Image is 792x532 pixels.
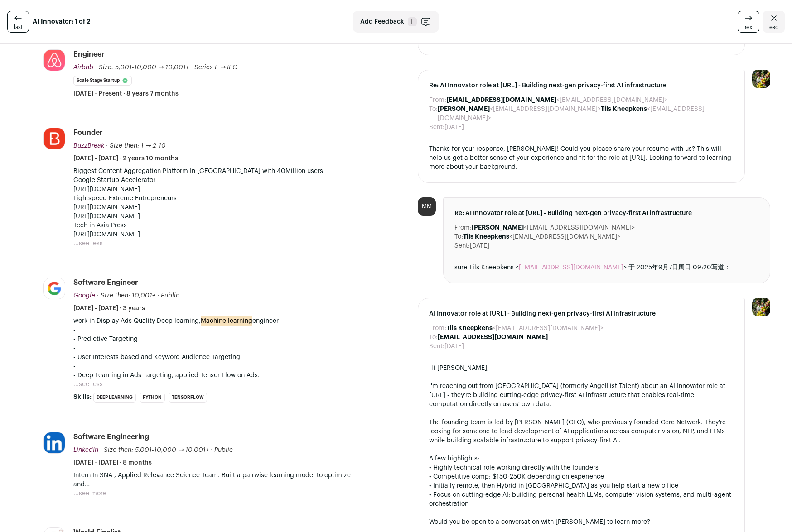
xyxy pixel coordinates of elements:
span: esc [769,24,778,31]
b: Tils Kneepkens [601,106,647,112]
b: Tils Kneepkens [463,234,509,240]
img: 6689865-medium_jpg [752,70,770,88]
img: 6b4336b7da626f5a91db50a6a7abc5e11f71ef57733c8e6678b53eea85b08a6b.jpg [44,128,65,149]
div: Hi [PERSON_NAME], [429,364,734,373]
span: Airbnb [73,64,93,71]
div: I'm reaching out from [GEOGRAPHIC_DATA] (formerly AngelList Talent) about an AI Innovator role at... [429,382,734,409]
div: Software Engineer [73,278,138,288]
dd: <[EMAIL_ADDRESS][DOMAIN_NAME]> [472,223,635,232]
span: next [743,24,754,31]
dt: From: [429,324,446,333]
span: · [157,291,159,300]
span: Public [214,447,233,453]
div: Software Engineering [73,432,149,442]
p: Lightspeed Extreme Entrepreneurs [URL][DOMAIN_NAME] [URL][DOMAIN_NAME] [73,194,352,221]
div: • Focus on cutting-edge AI: building personal health LLMs, computer vision systems, and multi-age... [429,490,734,508]
li: Deep Learning [93,393,136,403]
span: last [14,24,23,31]
span: · Size then: 10,001+ [97,292,155,299]
dt: To: [454,232,463,241]
img: 7ce577d4c60d86e6b0596865b4382bfa94f83f1f30dc48cf96374cf203c6e0db.jpg [44,50,65,71]
dd: <[EMAIL_ADDRESS][DOMAIN_NAME]> <[EMAIL_ADDRESS][DOMAIN_NAME]> [438,105,734,123]
li: TensorFlow [169,393,207,403]
img: 6689865-medium_jpg [752,298,770,316]
span: LinkedIn [73,447,98,453]
dd: <[EMAIL_ADDRESS][DOMAIN_NAME]> [446,96,667,105]
div: • Highly technical role working directly with the founders [429,463,734,472]
div: The founding team is led by [PERSON_NAME] (CEO), who previously founded Cere Network. They're loo... [429,418,734,445]
a: last [7,11,29,33]
dt: Sent: [429,123,444,132]
div: Founder [73,128,103,138]
b: [PERSON_NAME] [438,106,490,112]
div: Thanks for your response, [PERSON_NAME]! Could you please share your resume with us? This will he... [429,144,734,172]
b: [EMAIL_ADDRESS][DOMAIN_NAME] [446,97,556,103]
p: Intern In SNA , Applied Relevance Science Team. Built a pairwise learning model to optimize and p... [73,471,352,489]
p: Tech in Asia Press [URL][DOMAIN_NAME] [73,221,352,239]
dt: From: [429,96,446,105]
span: F [408,17,417,26]
span: Series F → IPO [194,64,238,71]
span: [DATE] - [DATE] · 2 years 10 months [73,154,178,163]
button: ...see less [73,239,103,248]
button: ...see more [73,489,106,498]
span: Re: AI Innovator role at [URL] - Building next-gen privacy-first AI infrastructure [454,209,759,218]
a: [EMAIL_ADDRESS][DOMAIN_NAME] [519,264,623,271]
button: ...see less [73,380,103,389]
p: work in Display Ads Quality Deep learning, engineer - - Predictive Targeting - - User Interests b... [73,316,352,380]
li: Python [140,393,165,403]
span: BuzzBreak [73,143,104,149]
mark: Machine learning [201,316,252,326]
dt: To: [429,105,438,123]
div: Would you be open to a conversation with [PERSON_NAME] to learn more? [429,518,734,527]
span: AI Innovator role at [URL] - Building next-gen privacy-first AI infrastructure [429,309,734,318]
div: • Competitive comp: $150-250K depending on experience [429,472,734,481]
dt: To: [429,333,438,342]
strong: AI Innovator: 1 of 2 [33,17,90,26]
span: [DATE] - [DATE] · 3 years [73,304,145,313]
img: 8d2c6156afa7017e60e680d3937f8205e5697781b6c771928cb24e9df88505de.jpg [44,278,65,299]
button: Add Feedback F [353,11,439,33]
span: Add Feedback [360,17,404,26]
div: sure Tils Kneepkens < > 于 2025年9月7日周日 09:20写道： [454,263,759,272]
dt: Sent: [454,241,470,250]
span: [DATE] - [DATE] · 8 months [73,458,152,467]
span: Public [161,292,179,299]
div: Engineer [73,49,105,59]
span: Re: AI Innovator role at [URL] - Building next-gen privacy-first AI infrastructure [429,81,734,90]
dt: From: [454,223,472,232]
dd: <[EMAIL_ADDRESS][DOMAIN_NAME]> [446,324,604,333]
img: e23be04427e9fc54bf8b6f4ecff8b046137624144e00097804b976b9db2c38c9.jpg [44,432,65,453]
span: Skills: [73,393,92,402]
dd: [DATE] [444,123,464,132]
div: • Initially remote, then Hybrid in [GEOGRAPHIC_DATA] as you help start a new office [429,481,734,490]
dd: [DATE] [444,342,464,351]
dd: <[EMAIL_ADDRESS][DOMAIN_NAME]> [463,232,620,241]
div: MM [418,197,436,216]
span: · [211,446,212,455]
dt: Sent: [429,342,444,351]
span: · Size then: 1 → 2-10 [106,143,166,149]
span: · Size then: 5,001-10,000 → 10,001+ [100,447,209,453]
dd: [DATE] [470,241,489,250]
span: · [191,63,193,72]
li: Scale Stage Startup [73,76,132,86]
span: · Size: 5,001-10,000 → 10,001+ [95,64,189,71]
div: A few highlights: [429,454,734,463]
span: [DATE] - Present · 8 years 7 months [73,89,179,98]
p: Biggest Content Aggregation Platform In [GEOGRAPHIC_DATA] with 40Million users. Google Startup Ac... [73,167,352,194]
span: Google [73,292,95,299]
a: next [738,11,759,33]
b: [EMAIL_ADDRESS][DOMAIN_NAME] [438,334,548,340]
b: Tils Kneepkens [446,325,493,331]
b: [PERSON_NAME] [472,225,524,231]
a: Close [763,11,785,33]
